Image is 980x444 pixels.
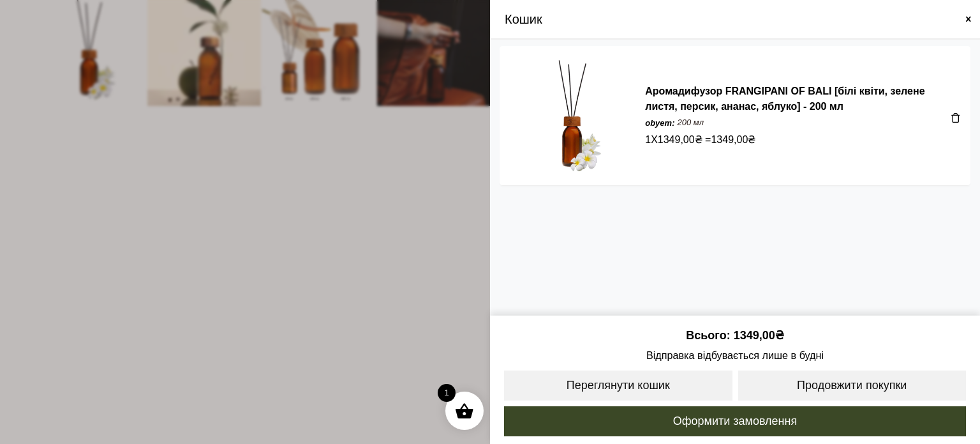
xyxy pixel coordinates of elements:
[775,329,784,342] span: ₴
[503,348,967,363] span: Відправка відбувається лише в будні
[695,132,702,148] span: ₴
[503,405,967,438] a: Оформити замовлення
[748,132,755,148] span: ₴
[645,132,944,148] div: X
[677,117,704,128] p: 200 мл
[658,134,702,145] bdi: 1349,00
[734,329,784,342] bdi: 1349,00
[705,132,755,148] span: =
[645,117,674,130] dt: obyem:
[505,10,542,29] span: Кошик
[438,384,456,402] span: 1
[737,369,968,402] a: Продовжити покупки
[645,132,651,148] span: 1
[686,329,733,342] span: Всього
[503,369,734,402] a: Переглянути кошик
[711,134,755,145] bdi: 1349,00
[645,86,924,112] a: Аромадифузор FRANGIPANI OF BALI [білі квіти, зелене листя, персик, ананас, яблуко] - 200 мл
